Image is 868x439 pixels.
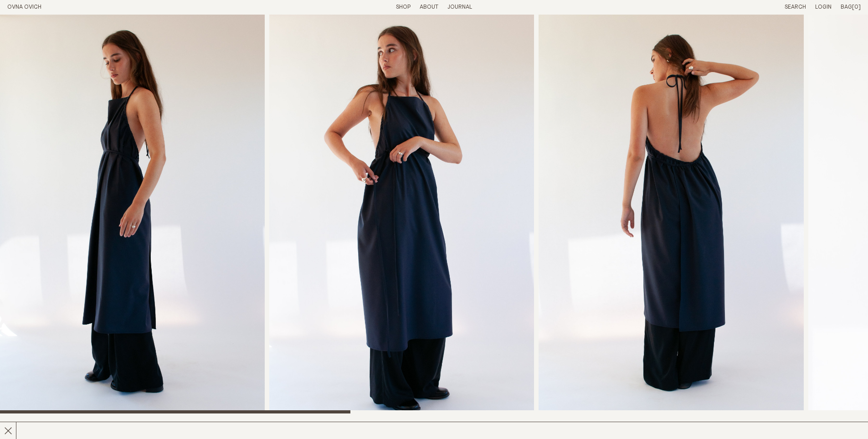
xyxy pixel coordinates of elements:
[7,4,41,10] a: Home
[269,15,534,413] div: 2 / 8
[269,15,534,413] img: Apron Dress
[539,15,803,413] div: 3 / 8
[852,4,861,10] span: [0]
[815,4,832,10] a: Login
[785,4,806,10] a: Search
[396,4,411,10] a: Shop
[841,4,852,10] span: Bag
[420,4,438,11] summary: About
[539,15,803,413] img: Apron Dress
[447,4,472,10] a: Journal
[7,421,215,434] h2: Apron Dress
